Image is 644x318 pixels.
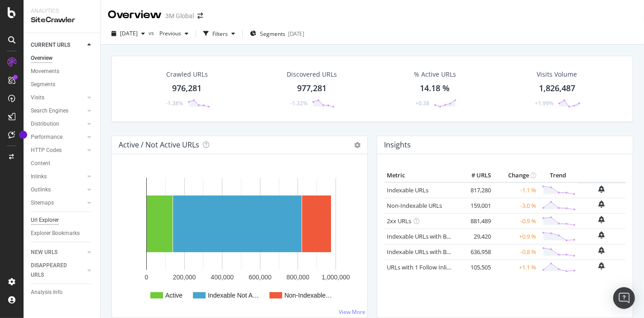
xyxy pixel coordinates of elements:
[457,182,493,198] td: 817,280
[31,229,94,238] a: Explorer Bookmarks
[31,15,93,25] div: SiteCrawler
[387,186,428,194] a: Indexable URLs
[420,83,450,94] div: 14.18 %
[31,40,85,50] a: CURRENT URLS
[156,26,192,41] button: Previous
[599,186,605,193] div: bell-plus
[537,70,577,79] div: Visits Volume
[31,198,54,208] div: Sitemaps
[246,26,308,41] button: Segments[DATE]
[493,244,538,259] td: -0.8 %
[208,292,259,299] text: Indexable Not A…
[119,169,356,310] svg: A chart.
[31,185,85,195] a: Outlinks
[19,131,27,139] div: Tooltip anchor
[599,247,605,254] div: bell-plus
[493,198,538,213] td: -3.0 %
[31,261,77,280] div: DISAPPEARED URLS
[457,213,493,229] td: 881,489
[287,274,310,281] text: 800,000
[31,172,47,181] div: Inlinks
[493,182,538,198] td: -1.1 %
[31,146,85,155] a: HTTP Codes
[119,139,199,151] h4: Active / Not Active URLs
[31,106,68,116] div: Search Engines
[387,263,453,271] a: URLs with 1 Follow Inlink
[415,99,429,107] div: +0.38
[297,83,327,94] div: 977,281
[354,142,360,148] i: Options
[290,99,308,107] div: -1.32%
[539,83,575,94] div: 1,826,487
[31,172,85,181] a: Inlinks
[165,11,194,20] div: 3M Global
[384,169,457,182] th: Metric
[31,7,93,15] div: Analytics
[172,83,202,94] div: 976,281
[145,274,149,281] text: 0
[31,248,85,257] a: NEW URLS
[31,215,59,225] div: Url Explorer
[166,70,208,79] div: Crawled URLs
[493,259,538,275] td: +1.1 %
[384,139,411,151] h4: Insights
[493,169,538,182] th: Change
[599,231,605,239] div: bell-plus
[599,262,605,269] div: bell-plus
[288,30,304,38] div: [DATE]
[31,132,62,142] div: Performance
[287,70,337,79] div: Discovered URLs
[108,26,149,41] button: [DATE]
[387,201,442,210] a: Non-Indexable URLs
[197,13,203,19] div: arrow-right-arrow-left
[535,99,553,107] div: +1.99%
[284,292,332,299] text: Non-Indexable…
[166,99,183,107] div: -1.38%
[108,7,162,23] div: Overview
[149,29,156,37] span: vs
[31,288,62,297] div: Analysis Info
[599,216,605,223] div: bell-plus
[339,308,365,316] a: View More
[31,67,59,76] div: Movements
[31,40,70,50] div: CURRENT URLS
[613,287,635,309] div: Open Intercom Messenger
[120,29,138,37] span: 2025 Sep. 21st
[457,244,493,259] td: 636,958
[493,213,538,229] td: -0.9 %
[31,93,85,103] a: Visits
[414,70,456,79] div: % Active URLs
[31,261,85,280] a: DISAPPEARED URLS
[493,229,538,244] td: +0.9 %
[31,229,80,238] div: Explorer Bookmarks
[457,259,493,275] td: 105,505
[599,201,605,208] div: bell-plus
[31,248,58,257] div: NEW URLS
[31,159,94,168] a: Content
[31,119,85,129] a: Distribution
[457,229,493,244] td: 29,420
[31,159,50,168] div: Content
[457,198,493,213] td: 159,001
[200,26,239,41] button: Filters
[31,185,51,195] div: Outlinks
[31,54,94,63] a: Overview
[387,248,485,256] a: Indexable URLs with Bad Description
[31,67,94,76] a: Movements
[31,215,94,225] a: Url Explorer
[211,274,234,281] text: 400,000
[31,80,55,89] div: Segments
[31,106,85,116] a: Search Engines
[31,119,59,129] div: Distribution
[31,288,94,297] a: Analysis Info
[165,292,183,299] text: Active
[322,274,350,281] text: 1,000,000
[31,93,44,103] div: Visits
[31,146,62,155] div: HTTP Codes
[387,217,411,225] a: 2xx URLs
[249,274,272,281] text: 600,000
[31,54,53,63] div: Overview
[31,198,85,208] a: Sitemaps
[538,169,578,182] th: Trend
